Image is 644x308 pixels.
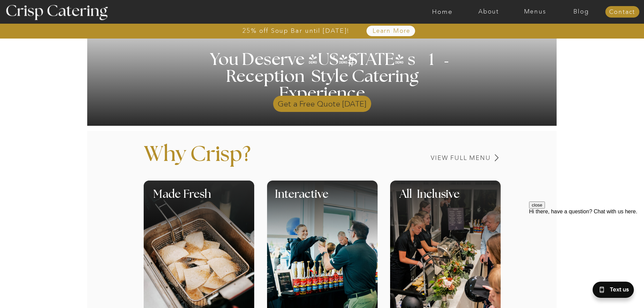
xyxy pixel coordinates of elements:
[333,55,371,75] h3: #
[187,51,458,102] h1: You Deserve [US_STATE] s 1 Reception Style Catering Experience
[431,44,451,82] h3: '
[357,28,426,34] a: Learn More
[558,8,604,15] a: Blog
[320,52,348,69] h3: '
[419,8,466,15] a: Home
[590,274,644,308] iframe: podium webchat widget bubble
[275,189,420,209] h1: Interactive
[218,27,374,34] a: 25% off Soup Bar until [DATE]!
[512,8,558,15] a: Menus
[466,8,512,15] a: About
[153,189,278,209] h1: Made Fresh
[144,144,326,175] p: Why Crisp?
[273,92,371,112] a: Get a Free Quote [DATE]
[605,9,639,16] a: Contact
[529,202,644,283] iframe: podium webchat widget prompt
[384,155,491,161] a: View Full Menu
[400,189,521,209] h1: All Inclusive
